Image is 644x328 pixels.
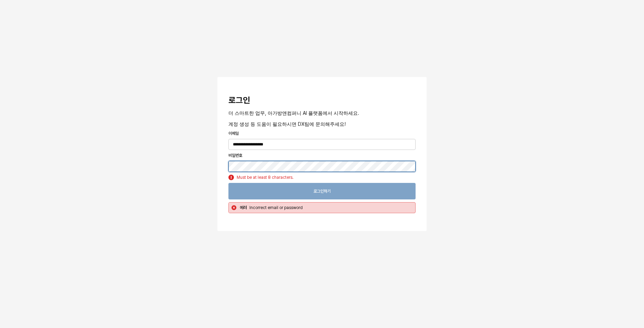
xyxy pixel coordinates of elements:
div: Must be at least 8 characters. [237,175,293,180]
p: 비밀번호 [228,152,416,158]
p: 더 스마트한 업무, 아가방앤컴퍼니 AI 플랫폼에서 시작하세요. [228,109,416,117]
h3: 로그인 [228,96,416,105]
p: Incorrect email or password [249,205,410,211]
p: 이메일 [228,130,416,136]
p: 계정 생성 등 도움이 필요하시면 DX팀에 문의해주세요! [228,120,416,128]
button: 로그인하기 [228,183,416,199]
p: 에러 [240,205,247,211]
p: 로그인하기 [313,188,331,194]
